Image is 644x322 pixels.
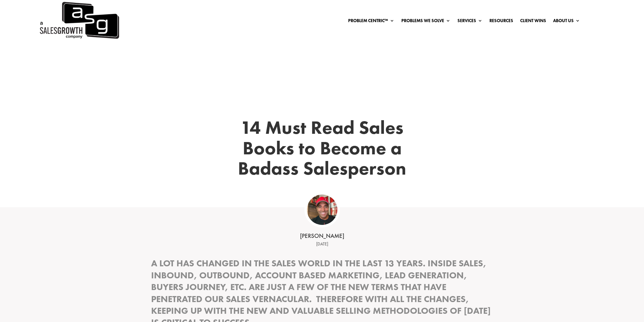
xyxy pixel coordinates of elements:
img: ASG Co_alternate lockup (1) [307,195,337,225]
a: Services [457,18,482,25]
a: Problems We Solve [401,18,450,25]
a: Problem Centric™ [348,18,394,25]
a: About Us [553,18,580,25]
a: Resources [489,18,513,25]
h1: 14 Must Read Sales Books to Become a Badass Salesperson [218,117,427,182]
div: [DATE] [224,240,420,248]
div: [PERSON_NAME] [224,232,420,240]
a: Client Wins [520,18,546,25]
